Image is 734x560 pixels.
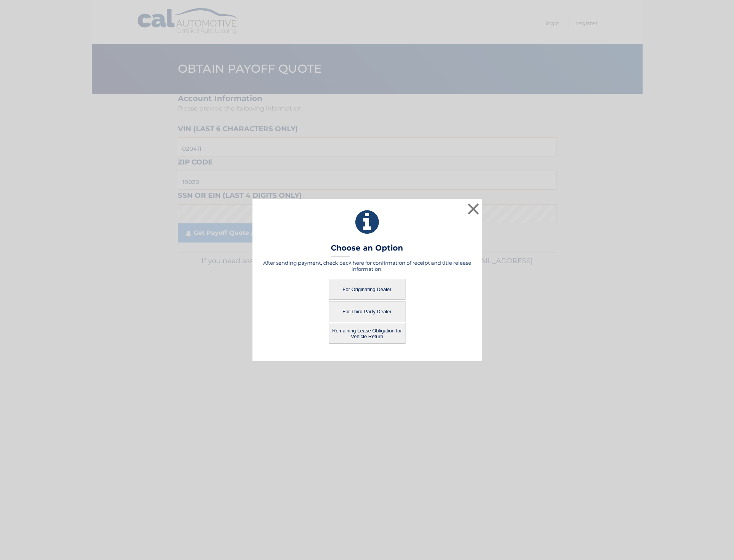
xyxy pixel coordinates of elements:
button: For Originating Dealer [329,279,405,300]
button: Remaining Lease Obligation for Vehicle Return [329,323,405,344]
button: × [466,201,481,217]
button: For Third Party Dealer [329,301,405,322]
h5: After sending payment, check back here for confirmation of receipt and title release information. [262,260,472,272]
h3: Choose an Option [331,243,403,257]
